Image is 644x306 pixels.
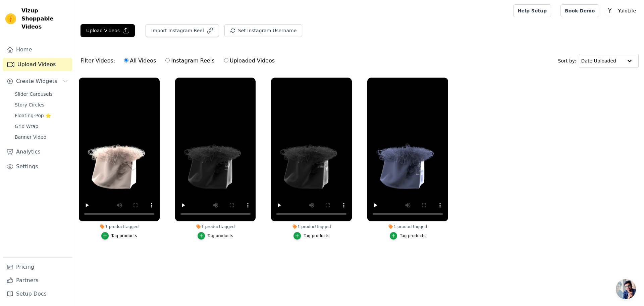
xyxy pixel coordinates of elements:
[101,232,137,239] button: Tag products
[15,101,44,108] span: Story Circles
[79,224,160,229] div: 1 product tagged
[3,58,72,71] a: Upload Videos
[224,24,302,37] button: Set Instagram Username
[208,233,233,238] div: Tag products
[3,43,72,56] a: Home
[224,56,275,65] label: Uploaded Videos
[304,233,329,238] div: Tag products
[124,56,156,65] label: All Videos
[604,5,639,17] button: Y YuloLife
[3,75,72,88] button: Create Widgets
[146,24,219,37] button: Import Instagram Reel
[3,287,72,301] a: Setup Docs
[224,58,228,62] input: Uploaded Videos
[80,53,278,69] div: Filter Videos:
[5,13,16,24] img: Vizup
[3,160,72,173] a: Settings
[3,145,72,159] a: Analytics
[11,132,72,142] a: Banner Video
[271,224,352,229] div: 1 product tagged
[15,123,38,130] span: Grid Wrap
[3,260,72,274] a: Pricing
[513,4,551,17] a: Help Setup
[80,24,135,37] button: Upload Videos
[11,89,72,99] a: Slider Carousels
[3,274,72,287] a: Partners
[16,77,57,85] span: Create Widgets
[124,58,128,62] input: All Videos
[175,224,256,229] div: 1 product tagged
[293,232,329,239] button: Tag products
[616,279,636,299] div: Open chat
[15,134,46,140] span: Banner Video
[615,5,639,17] p: YuloLife
[400,233,426,238] div: Tag products
[111,233,137,238] div: Tag products
[21,7,69,31] span: Vizup Shoppable Videos
[608,7,612,14] text: Y
[367,224,448,229] div: 1 product tagged
[11,100,72,110] a: Story Circles
[11,122,72,131] a: Grid Wrap
[390,232,426,239] button: Tag products
[198,232,233,239] button: Tag products
[560,4,599,17] a: Book Demo
[165,58,170,62] input: Instagram Reels
[11,111,72,120] a: Floating-Pop ⭐
[15,112,51,119] span: Floating-Pop ⭐
[15,91,53,97] span: Slider Carousels
[558,54,639,68] div: Sort by:
[165,56,215,65] label: Instagram Reels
